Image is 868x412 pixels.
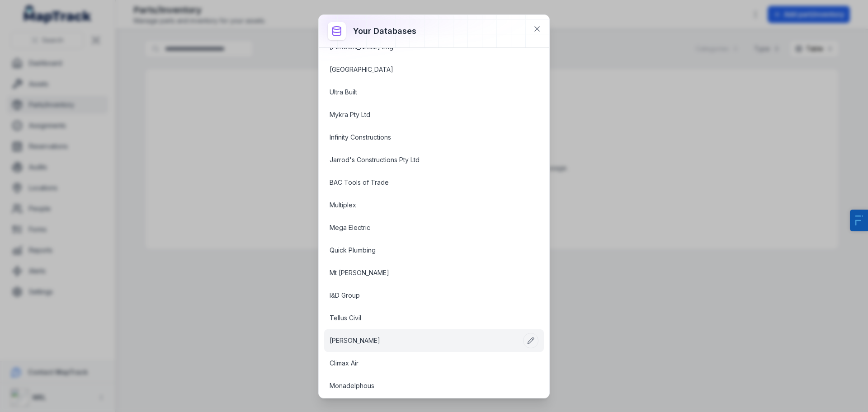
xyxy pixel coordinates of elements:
[330,110,517,119] a: Mykra Pty Ltd
[330,336,517,345] a: [PERSON_NAME]
[330,359,517,368] a: Climax Air
[330,314,517,323] a: Tellus Civil
[330,178,517,187] a: BAC Tools of Trade
[330,268,517,277] a: Mt [PERSON_NAME]
[330,381,517,390] a: Monadelphous
[330,133,517,142] a: Infinity Constructions
[353,25,416,37] h3: Your databases
[330,155,517,164] a: Jarrod's Constructions Pty Ltd
[330,65,517,74] a: [GEOGRAPHIC_DATA]
[330,201,517,210] a: Multiplex
[330,88,517,97] a: Ultra Built
[330,42,517,51] a: [PERSON_NAME] Eng
[330,246,517,255] a: Quick Plumbing
[330,291,517,300] a: I&D Group
[330,223,517,232] a: Mega Electric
